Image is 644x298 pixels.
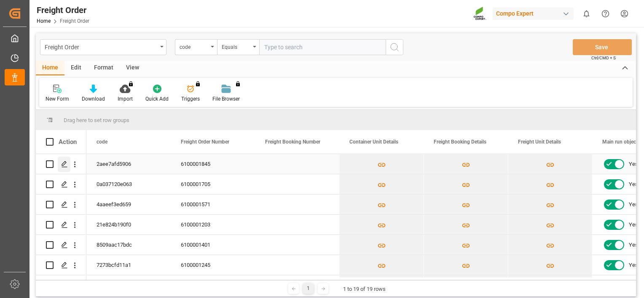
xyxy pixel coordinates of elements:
span: Freight Unit Details [518,139,561,145]
span: Container Unit Details [349,139,398,145]
div: Freight Order [45,41,157,52]
button: open menu [175,39,217,55]
div: Download [82,95,105,103]
button: Save [573,39,632,55]
span: Freight Order Number [181,139,229,145]
div: 77e20fdc5117 [86,275,171,295]
div: 6100001244 [171,275,255,295]
div: Quick Add [145,95,169,103]
span: Yes [629,154,638,174]
img: Screenshot%202023-09-29%20at%2010.02.21.png_1712312052.png [473,6,487,21]
div: Press SPACE to select this row. [36,174,86,194]
span: Yes [629,255,638,275]
button: search button [386,39,403,55]
div: New Form [46,95,69,103]
div: View [120,61,145,75]
span: Yes [629,276,638,295]
div: 8509aac17bdc [86,235,171,255]
div: 6100001203 [171,215,255,234]
div: Home [36,61,64,75]
span: Yes [629,235,638,255]
span: code [97,139,107,145]
span: Yes [629,215,638,234]
div: Equals [222,41,250,51]
span: Drag here to set row groups [64,117,129,123]
button: open menu [40,39,166,55]
div: Edit [64,61,88,75]
button: open menu [217,39,259,55]
div: 7273bcfd11a1 [86,255,171,275]
button: show 0 new notifications [577,4,596,23]
div: 6100001705 [171,174,255,194]
div: 2aee7afd5906 [86,154,171,174]
div: 6100001401 [171,235,255,255]
span: Yes [629,175,638,194]
div: 21e824b190f0 [86,215,171,234]
div: Press SPACE to select this row. [36,215,86,235]
div: Press SPACE to select this row. [36,154,86,174]
span: Freight Booking Number [265,139,320,145]
span: Freight Booking Details [434,139,486,145]
div: 1 [303,283,314,294]
div: Compo Expert [493,8,574,20]
div: Press SPACE to select this row. [36,275,86,295]
div: Press SPACE to select this row. [36,255,86,275]
div: 6100001245 [171,255,255,275]
div: 6100001571 [171,194,255,214]
span: Ctrl/CMD + S [591,55,616,61]
div: 6100001845 [171,154,255,174]
div: 4aaeef3ed659 [86,194,171,214]
button: Compo Expert [493,5,577,21]
a: Home [37,18,51,24]
div: Format [88,61,120,75]
div: Freight Order [37,4,89,16]
div: Press SPACE to select this row. [36,235,86,255]
button: Help Center [596,4,615,23]
div: 1 to 19 of 19 rows [343,285,386,293]
span: Yes [629,195,638,214]
input: Type to search [259,39,386,55]
div: code [180,41,208,51]
div: 0a037120e063 [86,174,171,194]
div: Action [59,138,77,146]
div: Press SPACE to select this row. [36,194,86,215]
